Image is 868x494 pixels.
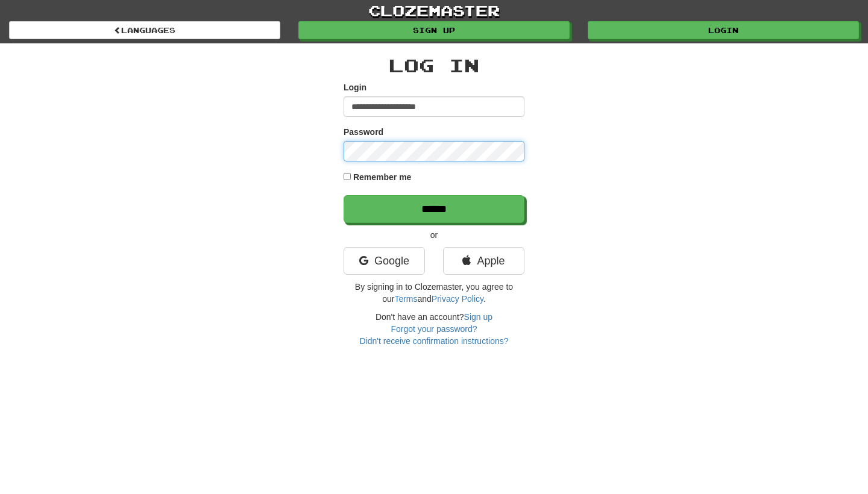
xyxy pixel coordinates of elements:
[344,55,524,75] h2: Log In
[464,312,492,322] a: Sign up
[588,21,859,39] a: Login
[344,311,524,347] div: Don't have an account?
[344,281,524,305] p: By signing in to Clozemaster, you agree to our and .
[344,229,524,241] p: or
[9,21,280,39] a: Languages
[359,336,508,346] a: Didn't receive confirmation instructions?
[391,324,477,334] a: Forgot your password?
[353,171,412,183] label: Remember me
[344,247,425,275] a: Google
[394,294,417,304] a: Terms
[344,81,366,93] label: Login
[298,21,570,39] a: Sign up
[344,126,383,138] label: Password
[443,247,524,275] a: Apple
[432,294,483,304] a: Privacy Policy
